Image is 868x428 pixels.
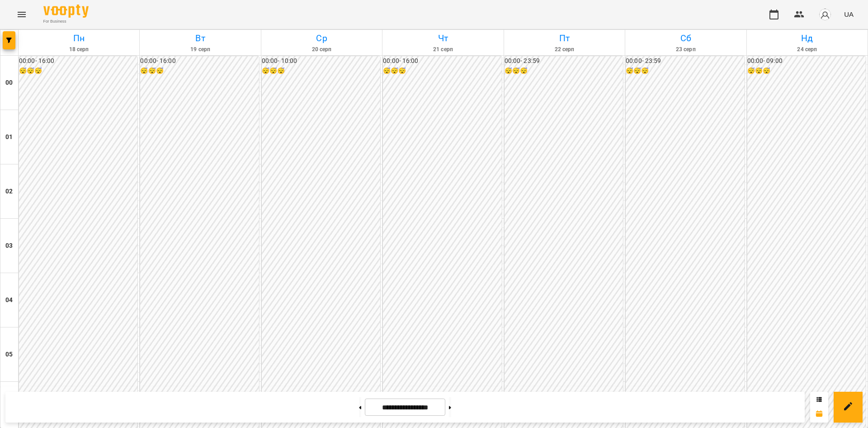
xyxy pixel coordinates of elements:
[747,56,866,66] h6: 00:00 - 09:00
[5,132,13,142] h6: 01
[840,6,857,23] button: UA
[819,8,831,21] img: avatar_s.png
[627,45,745,54] h6: 23 серп
[263,31,381,45] h6: Ср
[140,56,259,66] h6: 00:00 - 16:00
[384,31,502,45] h6: Чт
[383,66,501,76] h6: 😴😴😴
[383,56,501,66] h6: 00:00 - 16:00
[5,350,13,360] h6: 05
[505,45,623,54] h6: 22 серп
[19,56,137,66] h6: 00:00 - 16:00
[262,66,380,76] h6: 😴😴😴
[19,66,137,76] h6: 😴😴😴
[262,56,380,66] h6: 00:00 - 10:00
[20,31,138,45] h6: Пн
[43,19,89,24] span: For Business
[626,66,744,76] h6: 😴😴😴
[140,66,259,76] h6: 😴😴😴
[626,56,744,66] h6: 00:00 - 23:59
[5,78,13,88] h6: 00
[5,241,13,251] h6: 03
[141,45,259,54] h6: 19 серп
[5,187,13,197] h6: 02
[11,4,33,25] button: Menu
[263,45,381,54] h6: 20 серп
[748,45,866,54] h6: 24 серп
[5,295,13,305] h6: 04
[747,66,866,76] h6: 😴😴😴
[384,45,502,54] h6: 21 серп
[748,31,866,45] h6: Нд
[505,31,623,45] h6: Пт
[505,66,623,76] h6: 😴😴😴
[43,5,89,18] img: Voopty Logo
[141,31,259,45] h6: Вт
[505,56,623,66] h6: 00:00 - 23:59
[627,31,745,45] h6: Сб
[20,45,138,54] h6: 18 серп
[844,10,854,19] span: UA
